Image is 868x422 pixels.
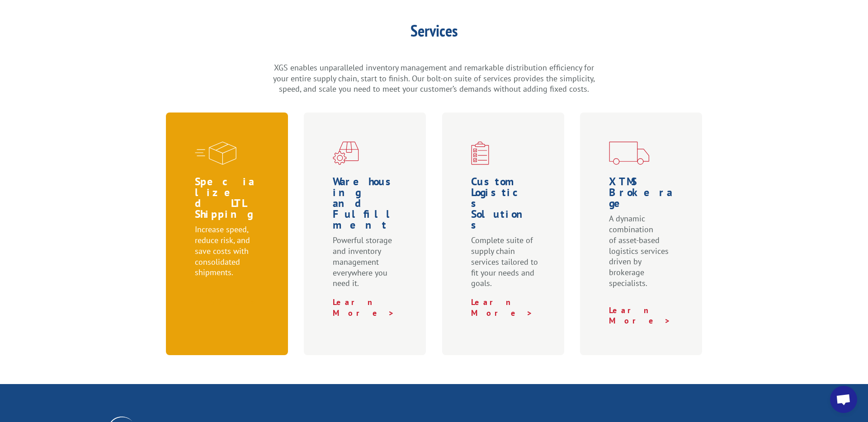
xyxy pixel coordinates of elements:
[195,224,263,286] p: Increase speed, reduce risk, and save costs with consolidated shipments.
[333,141,359,165] img: xgs-icon-warehouseing-cutting-fulfillment-red
[271,23,597,43] h1: Services
[471,176,539,235] h1: Custom Logistics Solutions
[471,235,539,297] p: Complete suite of supply chain services tailored to fit your needs and goals.
[271,62,597,94] p: XGS enables unparalleled inventory management and remarkable distribution efficiency for your ent...
[609,213,677,297] p: A dynamic combination of asset-based logistics services driven by brokerage specialists.
[333,297,395,318] a: Learn More >
[195,141,236,165] img: xgs-icon-specialized-ltl-red
[609,141,649,165] img: xgs-icon-transportation-forms-red
[609,176,677,213] h1: XTMS Brokerage
[333,235,401,297] p: Powerful storage and inventory management everywhere you need it.
[195,286,257,307] a: Learn More >
[830,386,857,413] div: Open chat
[609,305,671,326] a: Learn More >
[471,297,533,318] a: Learn More >
[333,176,401,235] h1: Warehousing and Fulfillment
[471,141,489,165] img: xgs-icon-custom-logistics-solutions-red
[195,176,263,224] h1: Specialized LTL Shipping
